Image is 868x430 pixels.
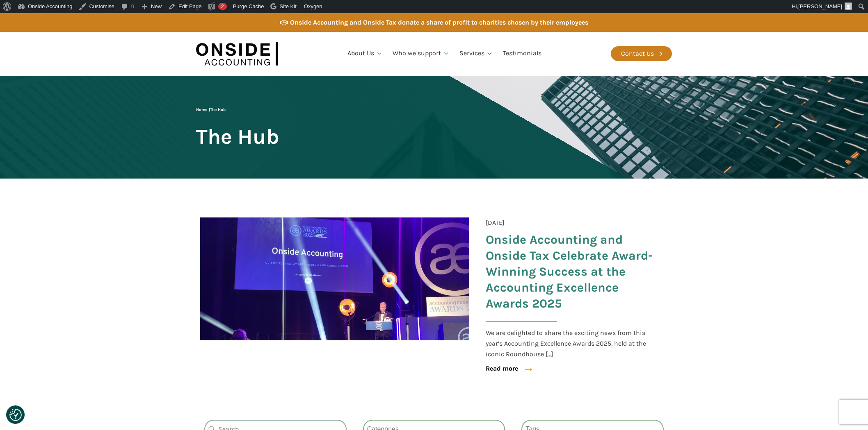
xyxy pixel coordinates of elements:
span: [DATE] [486,217,505,228]
a: Contact Us [611,46,672,61]
span: | [196,107,226,112]
div: → [514,359,535,379]
a: Read more [486,363,518,374]
a: About Us [343,40,388,68]
img: Revisit consent button [9,409,22,421]
div: Onside Accounting and Onside Tax donate a share of profit to charities chosen by their employees [290,17,588,28]
span: Site Kit [280,3,297,9]
span: Onside Accounting and Onside Tax Celebrate Award-Winning Success at the Accounting Excellence Awa... [486,232,660,312]
a: Onside Accounting and Onside Tax Celebrate Award-Winning Success at the Accounting Excellence Awa... [486,236,660,332]
img: Onside Accounting [196,38,278,70]
span: We are delighted to share the exciting news from this year’s Accounting Excellence Awards 2025, h... [486,328,660,359]
a: Who we support [388,40,455,68]
h1: The Hub [196,125,279,148]
a: Services [455,40,498,68]
a: Testimonials [498,40,546,68]
a: Home [196,107,207,112]
div: Contact Us [621,48,654,59]
span: [PERSON_NAME] [798,3,842,9]
span: 2 [221,3,224,9]
button: Consent Preferences [9,409,22,421]
span: The Hub [210,107,226,112]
